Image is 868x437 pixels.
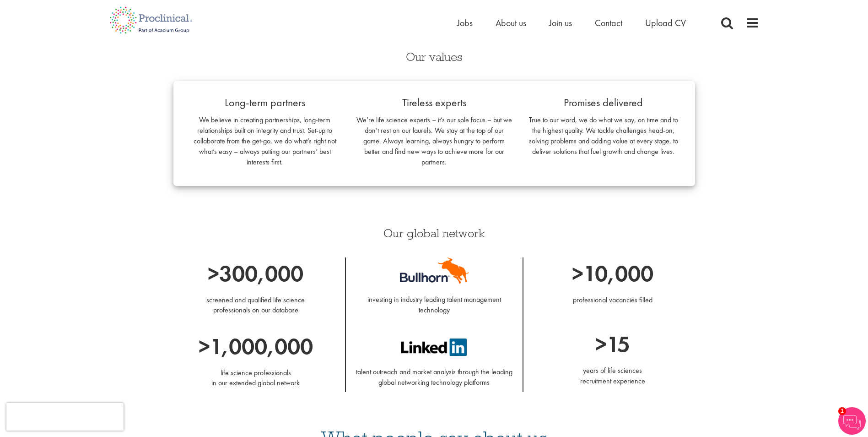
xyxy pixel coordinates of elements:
h3: Our global network [173,227,695,239]
img: Chatbot [838,407,866,435]
a: Contact [595,17,622,29]
a: Upload CV [645,17,686,29]
p: life science professionals in our extended global network [173,368,338,389]
span: 1 [838,407,846,415]
p: We believe in creating partnerships, long-term relationships built on integrity and trust. Set-up... [187,115,343,167]
p: professional vacancies filled [530,295,695,306]
p: screened and qualified life science professionals on our database [173,295,338,316]
p: Promises delivered [526,95,681,110]
a: Jobs [457,17,473,29]
img: Bullhorn [400,257,469,284]
p: True to our word, we do what we say, on time and to the highest quality. We tackle challenges hea... [526,115,681,157]
p: investing in industry leading talent management technology [353,284,516,316]
img: LinkedIn [401,339,467,356]
p: Long-term partners [187,95,343,110]
p: talent outreach and market analysis through the leading global networking technology platforms [353,356,516,388]
p: Tireless experts [356,95,512,110]
a: Join us [549,17,572,29]
p: years of life sciences recruitment experience [530,366,695,387]
p: >10,000 [530,257,695,290]
p: >15 [530,328,695,361]
p: >1,000,000 [173,330,338,363]
iframe: reCAPTCHA [6,403,124,431]
p: >300,000 [173,257,338,290]
a: About us [496,17,526,29]
p: We’re life science experts – it’s our sole focus – but we don’t rest on our laurels. We stay at t... [356,115,512,167]
h3: Our values [173,51,695,63]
